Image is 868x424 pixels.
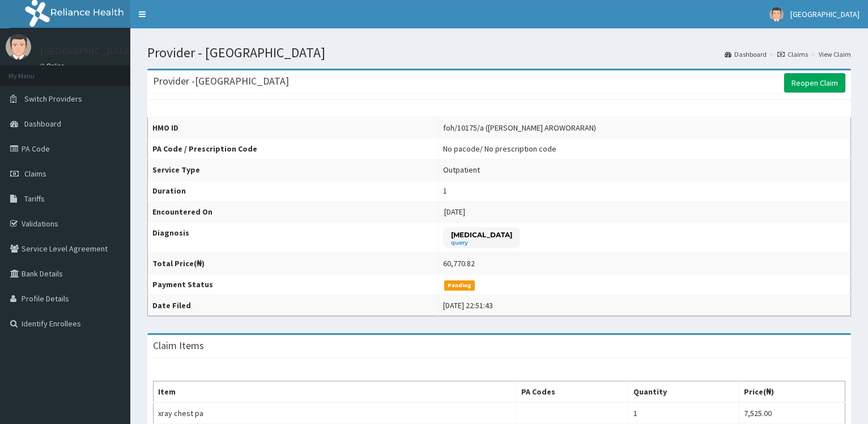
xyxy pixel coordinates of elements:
[148,138,439,159] th: PA Code / Prescription Code
[443,122,596,133] div: foh/10175/a ([PERSON_NAME] AROWORARAN)
[739,402,845,424] td: 7,525.00
[784,73,845,93] a: Reopen Claim
[148,253,439,274] th: Total Price(₦)
[443,143,556,154] div: No pacode / No prescription code
[148,201,439,223] th: Encountered On
[154,402,517,424] td: xray chest pa
[443,258,475,269] div: 60,770.82
[517,381,629,403] th: PA Codes
[148,180,439,201] th: Duration
[451,240,512,246] small: query
[443,300,493,311] div: [DATE] 22:51:43
[24,119,61,129] span: Dashboard
[24,94,82,104] span: Switch Providers
[148,274,439,295] th: Payment Status
[40,62,67,70] a: Online
[628,402,739,424] td: 1
[148,295,439,316] th: Date Filed
[148,159,439,180] th: Service Type
[153,76,289,86] h3: Provider - [GEOGRAPHIC_DATA]
[443,185,447,196] div: 1
[148,223,439,253] th: Diagnosis
[451,230,512,240] p: [MEDICAL_DATA]
[444,207,465,217] span: [DATE]
[154,381,517,403] th: Item
[40,46,133,56] p: [GEOGRAPHIC_DATA]
[6,34,31,60] img: User Image
[628,381,739,403] th: Quantity
[148,117,439,138] th: HMO ID
[777,49,808,59] a: Claims
[147,45,851,60] h1: Provider - [GEOGRAPHIC_DATA]
[444,280,475,291] span: Pending
[819,49,851,59] a: View Claim
[769,7,784,22] img: User Image
[739,381,845,403] th: Price(₦)
[443,164,480,175] div: Outpatient
[153,341,204,351] h3: Claim Items
[790,9,860,19] span: [GEOGRAPHIC_DATA]
[24,169,46,179] span: Claims
[24,194,45,204] span: Tariffs
[725,49,767,59] a: Dashboard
